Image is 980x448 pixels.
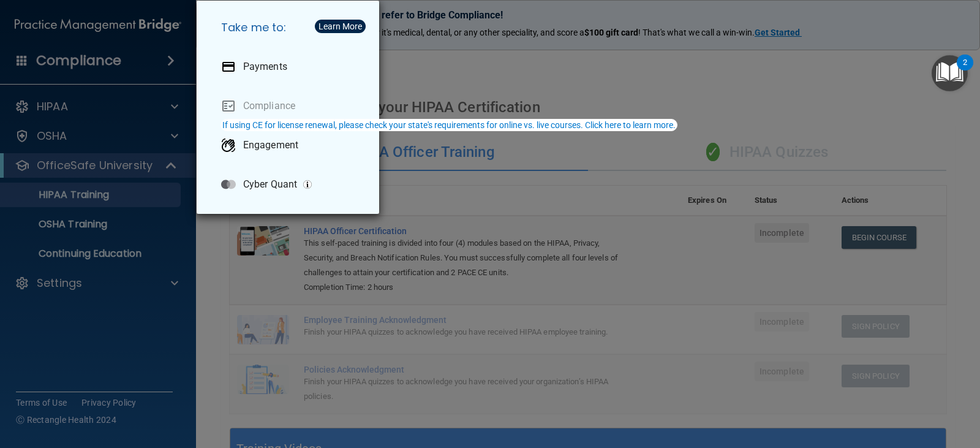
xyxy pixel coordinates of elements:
[221,119,677,131] button: If using CE for license renewal, please check your state's requirements for online vs. live cours...
[315,20,366,33] button: Learn More
[211,10,369,45] h5: Take me to:
[318,22,362,31] div: Learn More
[211,50,369,84] a: Payments
[211,89,369,123] a: Compliance
[243,139,298,151] p: Engagement
[243,61,287,73] p: Payments
[211,128,369,162] a: Engagement
[932,55,968,91] button: Open Resource Center, 2 new notifications
[222,121,676,129] div: If using CE for license renewal, please check your state's requirements for online vs. live cours...
[963,63,967,78] div: 2
[211,167,369,202] a: Cyber Quant
[243,178,297,191] p: Cyber Quant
